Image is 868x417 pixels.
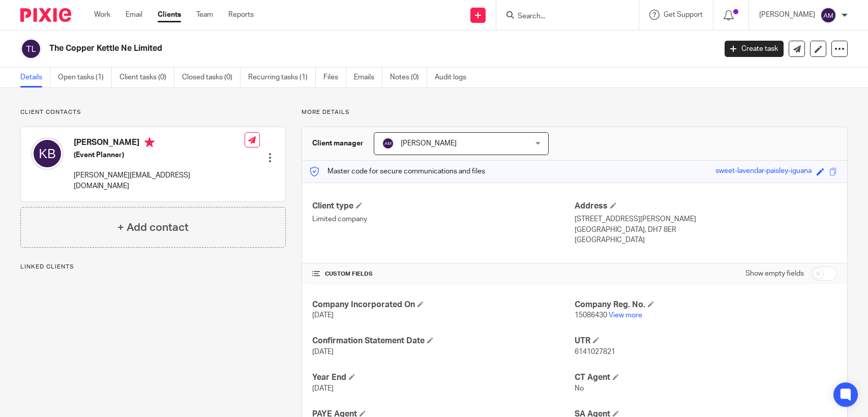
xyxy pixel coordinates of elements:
span: [DATE] [312,385,334,392]
p: Limited company [312,214,575,224]
a: Email [126,10,142,20]
h4: Company Incorporated On [312,300,575,310]
span: Get Support [664,11,703,18]
img: svg%3E [382,137,394,150]
h4: Address [575,201,837,212]
a: View more [609,312,642,319]
div: sweet-lavendar-paisley-iguana [715,166,812,177]
h2: The Copper Kettle Ne Limited [49,43,577,54]
p: [GEOGRAPHIC_DATA] [575,235,837,245]
h3: Client manager [312,138,364,148]
span: 15086430 [575,312,607,319]
i: Primary [144,137,155,147]
span: 6141027821 [575,348,615,355]
p: [STREET_ADDRESS][PERSON_NAME] [575,214,837,224]
a: Emails [354,68,382,87]
span: [DATE] [312,348,334,355]
img: svg%3E [20,38,42,59]
a: Clients [158,10,181,20]
a: Reports [228,10,254,20]
a: Team [196,10,213,20]
img: svg%3E [31,137,64,170]
h4: [PERSON_NAME] [74,137,245,150]
img: svg%3E [820,7,836,23]
input: Search [517,12,608,21]
a: Client tasks (0) [119,68,174,87]
h4: CUSTOM FIELDS [312,270,575,278]
label: Show empty fields [745,269,804,279]
p: Linked clients [20,263,286,271]
a: Create task [725,41,784,57]
p: More details [302,108,848,116]
h4: CT Agent [575,372,837,383]
h5: (Event Planner) [74,150,245,160]
p: [PERSON_NAME][EMAIL_ADDRESS][DOMAIN_NAME] [74,170,245,191]
h4: Year End [312,372,575,383]
a: Open tasks (1) [58,68,112,87]
a: Closed tasks (0) [182,68,241,87]
h4: + Add contact [117,220,189,235]
a: Audit logs [435,68,474,87]
a: Files [323,68,346,87]
p: [PERSON_NAME] [759,10,815,20]
h4: Client type [312,201,575,212]
a: Work [94,10,110,20]
img: Pixie [20,8,71,22]
a: Recurring tasks (1) [248,68,316,87]
h4: Company Reg. No. [575,300,837,310]
p: Master code for secure communications and files [310,166,485,176]
a: Details [20,68,50,87]
p: [GEOGRAPHIC_DATA], DH7 8ER [575,225,837,235]
a: Notes (0) [390,68,427,87]
span: No [575,385,584,392]
h4: UTR [575,336,837,346]
span: [PERSON_NAME] [401,140,457,147]
h4: Confirmation Statement Date [312,336,575,346]
span: [DATE] [312,312,334,319]
p: Client contacts [20,108,286,116]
